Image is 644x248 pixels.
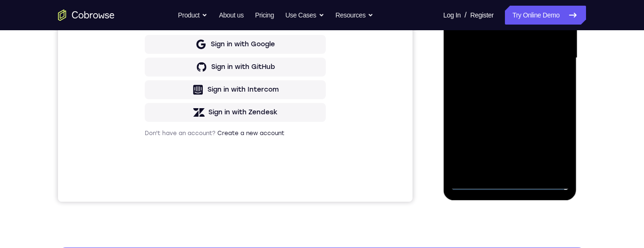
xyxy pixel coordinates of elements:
[149,200,221,209] div: Sign in with Intercom
[153,154,217,164] div: Sign in with Google
[92,90,262,100] input: Enter your email
[87,150,268,169] button: Sign in with Google
[58,9,115,21] a: Go to the home page
[505,6,586,25] a: Try Online Demo
[336,6,374,25] button: Resources
[255,6,274,25] a: Pricing
[285,6,324,25] button: Use Cases
[173,135,182,143] p: or
[87,108,268,127] button: Sign in
[153,177,217,187] div: Sign in with GitHub
[178,6,208,25] button: Product
[443,6,461,25] a: Log In
[464,9,466,21] span: /
[219,6,243,25] a: About us
[87,218,268,237] button: Sign in with Zendesk
[87,195,268,214] button: Sign in with Intercom
[471,6,494,25] a: Register
[87,172,268,191] button: Sign in with GitHub
[150,222,220,232] div: Sign in with Zendesk
[87,65,268,78] h1: Sign in to your account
